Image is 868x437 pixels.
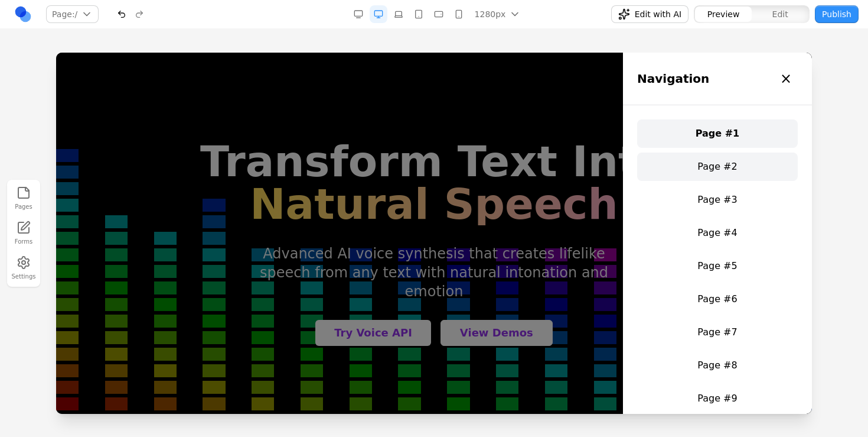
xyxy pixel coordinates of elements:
[450,5,468,23] button: Mobile
[370,5,387,23] button: Desktop
[581,166,742,195] a: Page #4
[581,232,742,261] a: Page #6
[11,183,37,213] button: Pages
[815,5,859,23] button: Publish
[581,199,742,228] a: Page #5
[11,253,37,283] button: Settings
[410,5,428,23] button: Tablet
[581,100,742,128] a: Page #2
[635,8,681,20] span: Edit with AI
[350,5,367,23] button: Desktop Wide
[707,8,740,20] span: Preview
[581,332,742,360] a: Page #9
[56,53,812,414] iframe: Preview
[46,5,99,23] button: Page:/
[470,5,524,23] button: 1280px
[611,5,688,23] button: Edit with AI
[390,5,407,23] button: Laptop
[581,299,742,327] a: Page #8
[581,133,742,161] a: Page #3
[581,266,742,294] a: Page #7
[430,5,448,23] button: Mobile Landscape
[772,8,788,20] span: Edit
[581,67,742,95] a: Page #1
[11,218,37,248] a: Forms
